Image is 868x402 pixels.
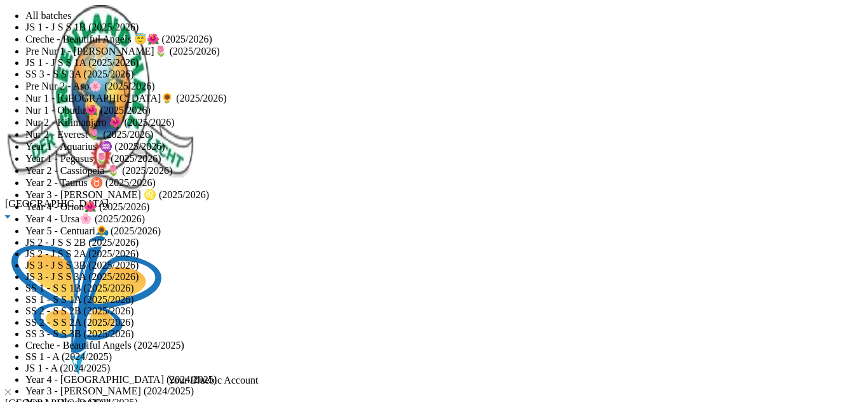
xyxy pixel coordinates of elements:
[25,165,172,176] span: Year 2 - Cassiopeia 🌷 (2025/2026)
[25,141,165,152] span: Year 1 - Aquarius ♒️ (2025/2026)
[25,201,149,212] span: Year 4 - Orion🌺 (2025/2026)
[25,153,161,164] span: Year 1 - Pegasus 🌷 (2025/2026)
[25,117,175,128] span: Nur 2 - Kilimanjaro 🌺 (2025/2026)
[25,305,134,316] span: SS 2 - S S 2B (2025/2026)
[25,374,217,385] span: Year 4 - [GEOGRAPHIC_DATA] (2024/2025)
[25,351,112,362] span: SS 1 - A (2024/2025)
[25,225,161,236] span: Year 5 - Centuari🌻 (2025/2026)
[25,248,139,259] span: JS 2 - J S S 2A (2025/2026)
[25,81,155,91] span: Pre Nur 2 - Aso🌸 (2025/2026)
[25,10,71,21] span: All batches
[25,363,110,373] span: JS 1 - A (2024/2025)
[25,260,139,271] span: JS 3 - J S S 3B (2025/2026)
[25,34,212,44] span: Creche - Beautiful Angels 😇🌺 (2025/2026)
[25,237,139,248] span: JS 2 - J S S 2B (2025/2026)
[25,385,194,396] span: Year 3 - [PERSON_NAME] (2024/2025)
[25,271,139,282] span: JS 3 - J S S 3A (2025/2026)
[25,177,156,188] span: Year 2 - Taurus ♉️ (2025/2026)
[25,69,134,79] span: SS 3 - S S 3A (2025/2026)
[25,317,134,328] span: SS 2 - S S 2A (2025/2026)
[25,328,134,339] span: SS 3 - S S 3B (2025/2026)
[25,340,184,351] span: Creche - Beautiful Angels (2024/2025)
[25,294,134,305] span: SS 1 - S S 1A (2025/2026)
[25,189,209,200] span: Year 3 - [PERSON_NAME] ♌️ (2025/2026)
[25,22,139,32] span: JS 1 - J S S 1B (2025/2026)
[25,57,139,68] span: JS 1 - J S S 1A (2025/2026)
[25,283,134,293] span: SS 1 - S S 1B (2025/2026)
[25,93,226,104] span: Nur 1 - [GEOGRAPHIC_DATA]🌻 (2025/2026)
[25,213,145,224] span: Year 4 - Ursa🌸 (2025/2026)
[25,105,151,116] span: Nur 1 - Obudu🌺 (2025/2026)
[25,46,220,57] span: Pre Nur 1 - [PERSON_NAME]🌷 (2025/2026)
[25,129,153,140] span: Nur 2 - Everest🌷 (2025/2026)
